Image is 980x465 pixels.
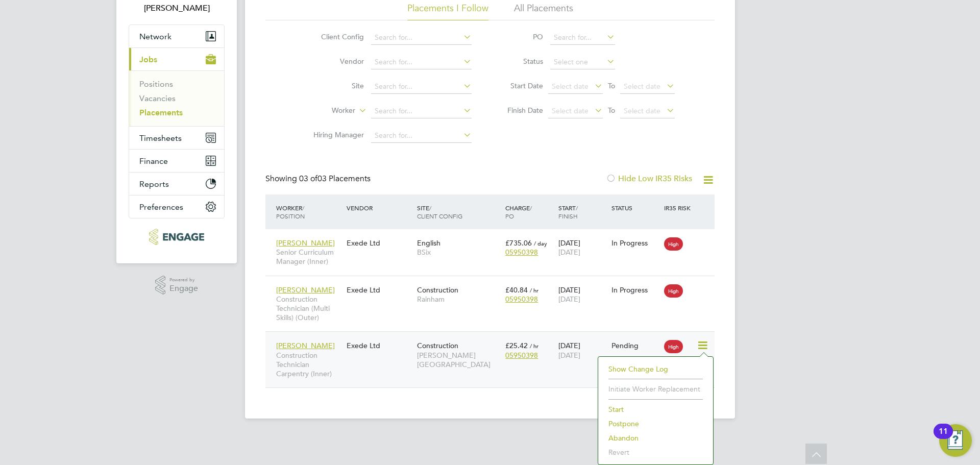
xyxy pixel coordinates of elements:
label: Start Date [497,81,543,90]
li: Postpone [603,417,708,431]
a: Vacancies [139,93,176,103]
label: Vendor [305,57,364,66]
li: Abandon [603,431,708,445]
div: Site [414,199,503,225]
span: English [417,238,440,248]
div: In Progress [611,285,659,295]
div: [DATE] [556,233,609,262]
span: Network [139,32,171,41]
span: [PERSON_NAME] [276,238,335,248]
label: Client Config [305,32,364,41]
span: Select date [552,106,589,115]
div: Jobs [129,70,224,126]
div: Charge [503,199,556,225]
span: / Position [276,204,305,220]
a: [PERSON_NAME]Construction Technician Carpentry (Inner)Exede LtdConstruction[PERSON_NAME][GEOGRAPH... [274,335,715,344]
button: Network [129,25,224,47]
span: / hr [530,342,538,350]
div: Start [556,199,609,225]
span: £25.42 [505,341,528,350]
span: To [605,79,618,92]
span: Select date [552,82,589,91]
div: Vendor [344,199,414,217]
li: Revert [603,445,708,459]
img: xede-logo-retina.png [149,229,204,245]
span: Powered by [169,276,198,284]
label: Hiring Manager [305,130,364,139]
li: Start [603,402,708,417]
span: Jobs [139,55,157,64]
span: Preferences [139,202,183,212]
span: / hr [530,286,538,294]
a: Powered byEngage [155,276,199,295]
span: [PERSON_NAME][GEOGRAPHIC_DATA] [417,351,500,369]
li: Initiate Worker Replacement [603,382,708,396]
input: Search for... [371,104,472,118]
label: PO [497,32,543,41]
span: 05950398 [505,248,538,257]
span: Construction Technician Carpentry (Inner) [276,351,341,379]
div: Exede Ltd [344,280,414,300]
label: Status [497,57,543,66]
input: Search for... [371,31,472,45]
span: Construction [417,341,458,350]
span: Finance [139,156,168,166]
button: Jobs [129,48,224,70]
span: High [664,237,683,251]
button: Timesheets [129,127,224,149]
a: [PERSON_NAME]Senior Curriculum Manager (Inner)Exede LtdEnglishBSix£735.06 / day05950398[DATE][DAT... [274,233,715,241]
span: [PERSON_NAME] [276,341,335,350]
div: Pending [611,341,659,350]
div: Exede Ltd [344,233,414,253]
a: [PERSON_NAME]Construction Technician (Multi Skills) (Outer)Exede LtdConstructionRainham£40.84 / h... [274,280,715,288]
span: [PERSON_NAME] [276,285,335,295]
input: Search for... [371,80,472,94]
label: Finish Date [497,106,543,115]
span: Senior Curriculum Manager (Inner) [276,248,341,266]
span: / PO [505,204,532,220]
li: Show change log [603,362,708,376]
span: / Client Config [417,204,462,220]
span: £40.84 [505,285,528,295]
span: 03 Placements [299,174,371,184]
span: BSix [417,248,500,257]
input: Select one [550,55,615,69]
a: Placements [139,108,183,117]
a: Positions [139,79,173,89]
span: Select date [624,82,660,91]
label: Worker [297,106,355,116]
div: Showing [265,174,373,184]
input: Search for... [371,129,472,143]
div: IR35 Risk [661,199,697,217]
label: Site [305,81,364,90]
span: [DATE] [558,295,580,304]
input: Search for... [371,55,472,69]
span: [DATE] [558,248,580,257]
div: Status [609,199,662,217]
span: Construction [417,285,458,295]
span: To [605,104,618,117]
span: 05950398 [505,351,538,360]
span: Mark Carter [129,2,225,14]
span: / day [534,239,547,247]
span: / Finish [558,204,578,220]
span: Engage [169,284,198,293]
span: Reports [139,179,169,189]
li: Placements I Follow [407,2,488,20]
button: Preferences [129,195,224,218]
div: [DATE] [556,280,609,309]
span: 03 of [299,174,317,184]
span: High [664,340,683,353]
div: Worker [274,199,344,225]
span: Select date [624,106,660,115]
a: Go to home page [129,229,225,245]
span: 05950398 [505,295,538,304]
span: [DATE] [558,351,580,360]
div: [DATE] [556,336,609,364]
input: Search for... [550,31,615,45]
div: Exede Ltd [344,336,414,355]
div: 11 [939,431,948,445]
button: Open Resource Center, 11 new notifications [939,424,972,457]
button: Reports [129,173,224,195]
div: In Progress [611,238,659,248]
